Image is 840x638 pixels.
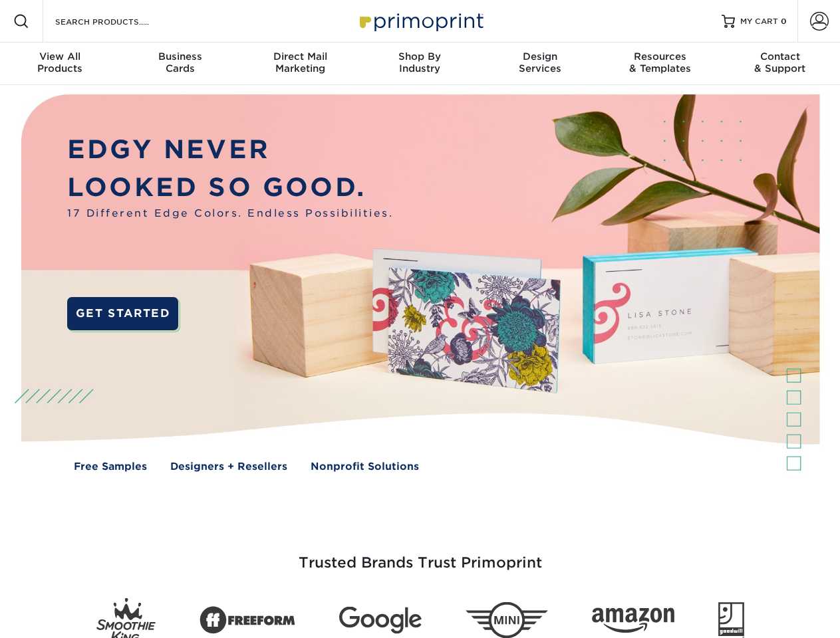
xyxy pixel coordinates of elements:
span: Direct Mail [240,51,360,62]
span: Business [120,51,239,62]
div: Services [480,51,600,74]
img: Amazon [592,608,674,633]
div: Industry [360,51,480,74]
span: 17 Different Edge Colors. Endless Possibilities. [67,206,393,221]
a: DesignServices [480,43,600,85]
span: 0 [781,17,787,26]
a: GET STARTED [67,297,178,330]
span: Shop By [360,51,480,62]
a: Direct MailMarketing [240,43,360,85]
div: Cards [120,51,239,74]
img: Goodwill [718,602,744,638]
img: Primoprint [354,7,487,35]
div: & Support [720,51,840,74]
h3: Trusted Brands Trust Primoprint [31,522,809,587]
p: EDGY NEVER [67,131,393,169]
a: BusinessCards [120,43,239,85]
input: SEARCH PRODUCTS..... [54,13,184,29]
a: Resources& Templates [600,43,720,85]
p: LOOKED SO GOOD. [67,169,393,207]
a: Contact& Support [720,43,840,85]
a: Shop ByIndustry [360,43,480,85]
a: Nonprofit Solutions [311,459,419,475]
img: Google [339,607,422,634]
span: Design [480,51,600,62]
span: Resources [600,51,720,62]
div: Marketing [240,51,360,74]
span: MY CART [740,16,778,27]
a: Designers + Resellers [170,459,287,475]
div: & Templates [600,51,720,74]
a: Free Samples [74,459,147,475]
span: Contact [720,51,840,62]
